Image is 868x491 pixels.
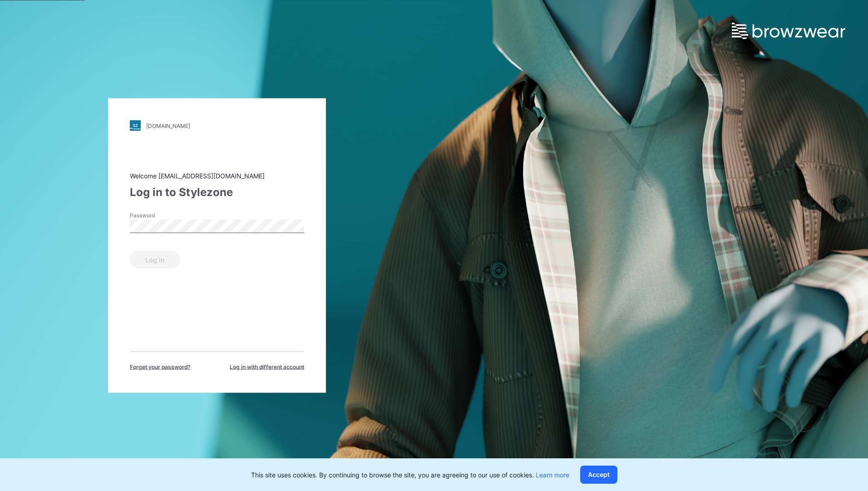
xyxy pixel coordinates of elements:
[130,363,191,371] span: Forget your password?
[130,120,141,131] img: stylezone-logo.562084cfcfab977791bfbf7441f1a819.svg
[130,211,193,220] label: Password
[130,171,304,181] div: Welcome [EMAIL_ADDRESS][DOMAIN_NAME]
[580,466,617,484] button: Accept
[251,470,569,480] p: This site uses cookies. By continuing to browse the site, you are agreeing to our use of cookies.
[146,122,190,129] div: [DOMAIN_NAME]
[130,184,304,201] div: Log in to Stylezone
[536,471,569,479] a: Learn more
[732,23,845,39] img: browzwear-logo.e42bd6dac1945053ebaf764b6aa21510.svg
[130,120,304,131] a: [DOMAIN_NAME]
[230,363,304,371] span: Log in with different account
